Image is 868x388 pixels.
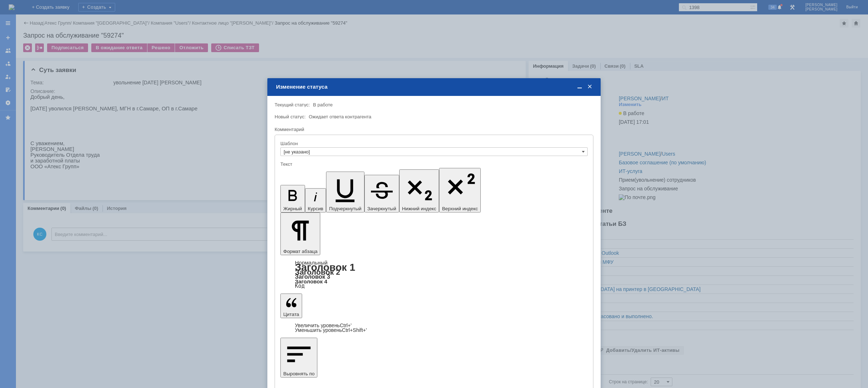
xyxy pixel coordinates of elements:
button: Зачеркнутый [364,175,399,212]
button: Выровнять по [280,338,317,378]
a: Заголовок 1 [295,262,355,273]
a: Заголовок 4 [295,278,327,284]
div: Формат абзаца [280,260,588,288]
span: Ожидает ответа контрагента [309,114,371,119]
span: Подчеркнутый [329,206,361,211]
button: Курсив [305,188,326,212]
button: Верхний индекс [439,168,481,212]
a: Increase [295,322,352,328]
button: Жирный [280,185,305,212]
a: Код [295,283,305,289]
a: Заголовок 2 [295,268,340,276]
button: Формат абзаца [280,212,320,255]
span: Жирный [283,206,302,211]
span: Ctrl+Shift+' [342,327,367,333]
span: Формат абзаца [283,249,317,254]
button: Нижний индекс [399,169,439,212]
span: Ctrl+' [340,322,352,328]
span: Выровнять по [283,371,314,376]
a: Нормальный [295,260,327,266]
div: Изменение статуса [276,84,593,90]
span: Цитата [283,312,299,317]
a: Заголовок 3 [295,273,330,280]
span: Верхний индекс [442,206,478,211]
div: Цитата [280,323,588,333]
span: Нижний индекс [402,206,437,211]
span: В работе [313,102,333,107]
div: Шаблон [280,141,586,146]
button: Цитата [280,294,302,318]
label: Текущий статус: [275,102,310,107]
span: Курсив [308,206,324,211]
label: Новый статус: [275,114,306,119]
span: Свернуть (Ctrl + M) [576,84,583,90]
div: Текст [280,162,586,166]
span: Закрыть [586,84,593,90]
div: Комментарий [275,126,592,133]
button: Подчеркнутый [326,172,364,212]
a: Decrease [295,327,367,333]
span: Зачеркнутый [367,206,396,211]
